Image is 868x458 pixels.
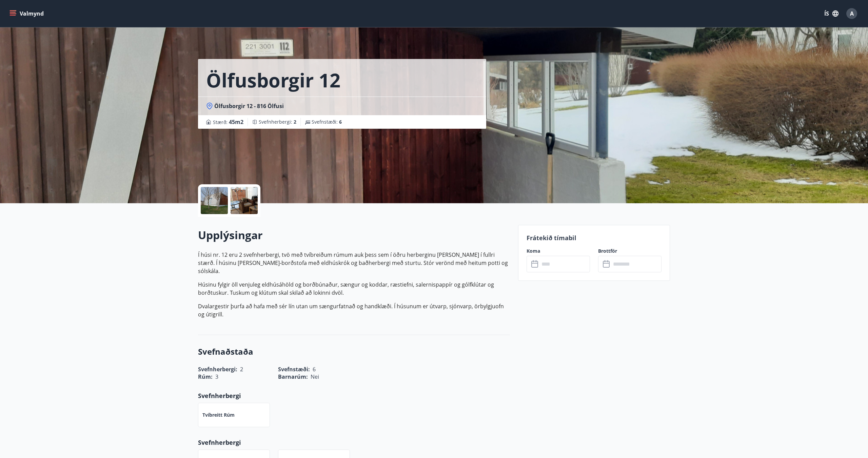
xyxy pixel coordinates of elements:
span: Stærð : [213,118,243,126]
span: 2 [294,119,296,125]
h1: Ölfusborgir 12 [206,67,340,93]
span: Ölfusborgir 12 - 816 Ölfusi [214,102,284,110]
span: Nei [311,373,319,380]
span: Svefnherbergi : [259,119,296,125]
p: Dvalargestir þurfa að hafa með sér lín utan um sængurfatnað og handklæði. Í húsunum er útvarp, sj... [198,302,510,318]
button: ÍS [821,7,842,20]
span: 45 m2 [229,118,243,126]
h2: Upplýsingar [198,228,510,243]
p: Svefnherbergi [198,438,510,447]
span: Svefnstæði : [312,119,342,125]
label: Koma [527,248,590,254]
button: A [844,5,860,22]
span: Rúm : [198,373,213,380]
label: Brottför [598,248,662,254]
span: Barnarúm : [278,373,308,380]
h3: Svefnaðstaða [198,346,510,357]
p: Tvíbreitt rúm [202,412,235,418]
p: Frátekið tímabil [527,233,662,242]
p: Húsinu fylgir öll venjuleg eldhúsáhöld og borðbúnaður, sængur og koddar, ræstiefni, salernispappí... [198,280,510,297]
span: 6 [339,119,342,125]
button: menu [8,7,46,20]
span: 3 [215,373,218,380]
p: Svefnherbergi [198,391,510,400]
p: Í húsi nr. 12 eru 2 svefnherbergi, tvö með tvíbreiðum rúmum auk þess sem í öðru herberginu [PERSO... [198,251,510,275]
span: A [850,10,854,17]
